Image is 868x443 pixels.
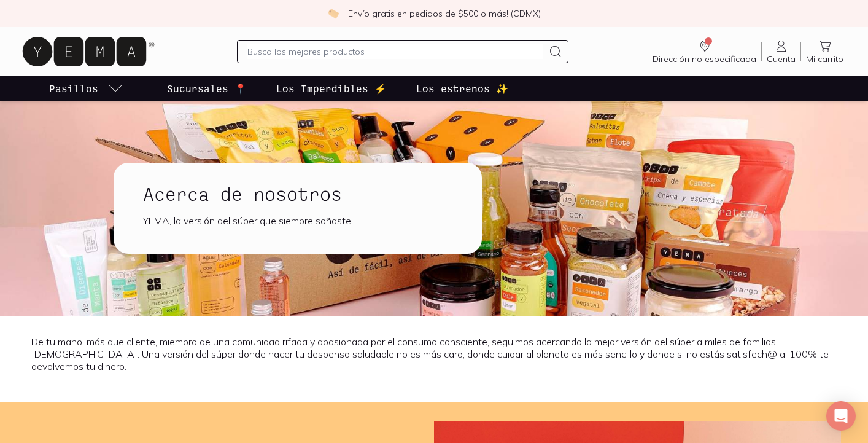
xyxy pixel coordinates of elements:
[416,81,508,96] p: Los estrenos ✨
[762,39,800,65] a: Cuenta
[274,76,389,101] a: Los Imperdibles ⚡️
[653,53,756,65] span: Dirección no especificada
[806,53,843,65] span: Mi carrito
[801,39,848,65] a: Mi carrito
[143,214,452,227] div: YEMA, la versión del súper que siempre soñaste.
[346,7,541,20] p: ¡Envío gratis en pedidos de $500 o más! (CDMX)
[247,44,543,59] input: Busca los mejores productos
[648,39,761,65] a: Dirección no especificada
[328,8,339,19] img: check
[114,163,521,254] a: Acerca de nosotrosYEMA, la versión del súper que siempre soñaste.
[414,76,511,101] a: Los estrenos ✨
[165,76,249,101] a: Sucursales 📍
[276,81,387,96] p: Los Imperdibles ⚡️
[143,182,452,205] h1: Acerca de nosotros
[167,81,247,96] p: Sucursales 📍
[767,53,796,65] span: Cuenta
[47,76,125,101] a: pasillo-todos-link
[49,81,98,96] p: Pasillos
[31,335,837,372] p: De tu mano, más que cliente, miembro de una comunidad rifada y apasionada por el consumo conscien...
[826,401,856,431] div: Open Intercom Messenger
